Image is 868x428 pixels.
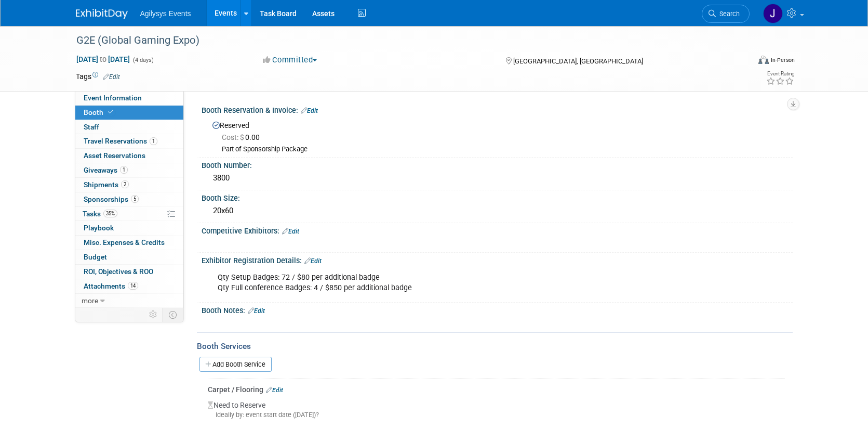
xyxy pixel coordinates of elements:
a: more [75,294,183,308]
a: Edit [103,73,120,81]
td: Tags [76,71,120,82]
a: Sponsorships5 [75,192,183,206]
div: 3800 [209,170,785,186]
a: Edit [301,107,318,114]
span: 0.00 [222,133,264,141]
div: Carpet / Flooring [208,384,785,395]
img: ExhibitDay [76,9,128,19]
span: Budget [84,253,107,261]
span: Attachments [84,282,138,290]
span: (4 days) [132,57,154,63]
a: ROI, Objectives & ROO [75,265,183,279]
a: Booth [75,106,183,120]
a: Playbook [75,221,183,235]
a: Edit [248,307,265,315]
span: Search [716,10,740,18]
span: 5 [131,195,139,203]
a: Edit [282,228,299,235]
span: [GEOGRAPHIC_DATA], [GEOGRAPHIC_DATA] [513,57,643,65]
span: Asset Reservations [84,151,145,160]
div: Booth Notes: [202,303,793,316]
div: Event Format [688,54,795,70]
a: Event Information [75,91,183,105]
span: 1 [120,166,128,174]
span: Staff [84,123,99,131]
div: Exhibitor Registration Details: [202,253,793,266]
span: Shipments [84,180,129,189]
div: Booth Number: [202,158,793,171]
a: Staff [75,120,183,134]
div: Ideally by: event start date ([DATE])? [208,410,785,420]
a: Attachments14 [75,279,183,293]
div: Booth Size: [202,190,793,203]
button: Committed [259,55,321,66]
div: Competitive Exhibitors: [202,223,793,237]
img: Justin Oram [763,4,783,23]
span: [DATE] [DATE] [76,55,130,64]
div: Part of Sponsorship Package [222,145,785,154]
span: Cost: $ [222,133,245,141]
span: 1 [150,137,157,145]
div: Booth Reservation & Invoice: [202,102,793,116]
span: more [82,296,98,305]
a: Shipments2 [75,178,183,192]
span: 2 [121,180,129,188]
span: 35% [103,210,117,217]
span: Sponsorships [84,195,139,203]
img: Format-Inperson.png [758,56,769,64]
div: G2E (Global Gaming Expo) [73,31,734,50]
a: Asset Reservations [75,149,183,163]
div: Reserved [209,118,785,154]
a: Giveaways1 [75,163,183,177]
a: Misc. Expenses & Credits [75,236,183,250]
a: Tasks35% [75,207,183,221]
div: Booth Services [197,341,793,352]
span: ROI, Objectives & ROO [84,267,153,276]
a: Travel Reservations1 [75,134,183,148]
span: Misc. Expenses & Credits [84,238,165,247]
span: Travel Reservations [84,137,157,145]
div: 20x60 [209,203,785,219]
div: In-Person [770,56,795,64]
span: Booth [84,108,115,116]
span: 14 [128,282,138,290]
i: Booth reservation complete [108,109,113,115]
a: Add Booth Service [199,357,272,372]
a: Edit [304,257,322,265]
td: Personalize Event Tab Strip [144,308,163,321]
div: Need to Reserve [208,395,785,428]
span: to [98,55,108,63]
td: Toggle Event Tabs [162,308,183,321]
span: Tasks [83,210,117,218]
div: Qty Setup Badges: 72 / $80 per additional badge Qty Full conference Badges: 4 / $850 per addition... [210,267,678,299]
div: Event Rating [766,71,794,76]
a: Budget [75,250,183,264]
a: Edit [266,386,283,394]
span: Agilysys Events [140,9,191,18]
span: Playbook [84,224,114,232]
span: Event Information [84,94,142,102]
a: Search [702,5,750,23]
span: Giveaways [84,166,128,174]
